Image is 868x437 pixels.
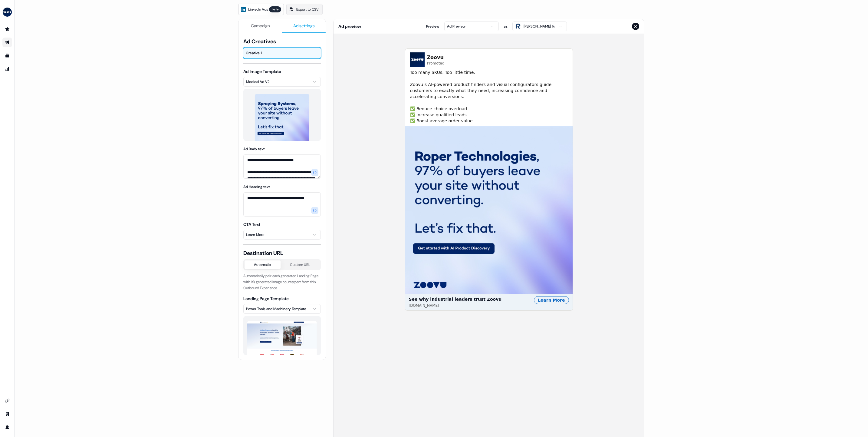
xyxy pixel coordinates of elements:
label: Landing Page Template [243,296,289,301]
button: See why industrial leaders trust Zoovu[DOMAIN_NAME]Learn More [405,126,573,310]
span: See why industrial leaders trust Zoovu [409,296,502,302]
a: Go to profile [2,422,12,432]
button: Automatic [245,260,281,269]
label: Ad Body text [243,147,265,151]
span: Destination URL [243,250,321,257]
label: Ad Image Template [243,69,281,74]
span: Promoted [427,61,445,66]
span: Export to CSV [296,6,319,12]
a: Go to templates [2,51,12,61]
a: LinkedIn Adsbeta [238,4,284,15]
span: Campaign [251,23,270,29]
span: LinkedIn Ads [248,6,268,12]
span: as [504,23,508,29]
div: beta [269,6,281,12]
div: Learn More [534,296,569,304]
span: Creative 1 [246,50,318,56]
span: Preview [426,23,439,29]
span: Too many SKUs. Too little time. Zoovu’s AI-powered product finders and visual configurators guide... [410,69,568,124]
a: Go to team [2,409,12,419]
button: Close preview [632,23,639,30]
span: Zoovu [427,54,445,61]
a: Go to attribution [2,64,12,74]
label: Ad Heading text [243,184,270,189]
a: Go to integrations [2,396,12,406]
a: Go to prospects [2,24,12,34]
span: Automatically pair each generated Landing Page with it’s generated Image counterpart from this Ou... [243,273,318,290]
span: Ad preview [338,23,361,29]
a: Export to CSV [286,4,323,15]
span: [DOMAIN_NAME] [409,303,439,308]
label: CTA Text [243,222,260,227]
span: Ad Creatives [243,38,321,45]
span: Ad settings [293,23,315,29]
button: Custom URL [281,260,320,269]
a: Go to outbound experience [2,38,12,47]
